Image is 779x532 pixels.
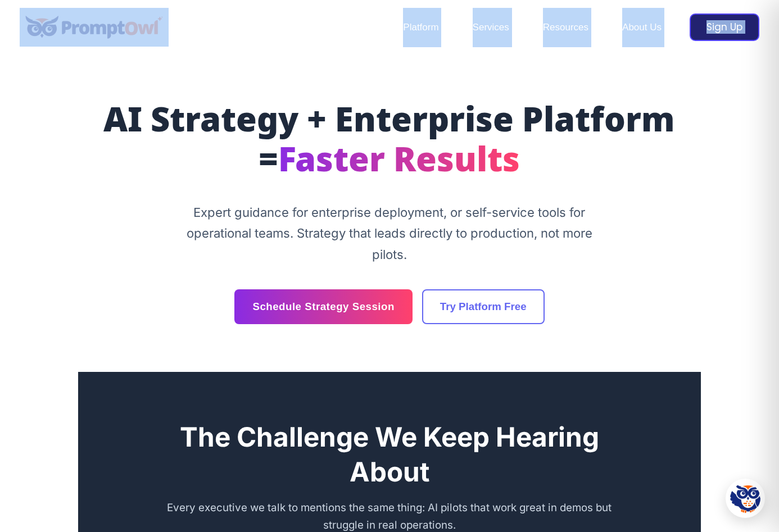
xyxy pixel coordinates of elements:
p: Expert guidance for enterprise deployment, or self-service tools for operational teams. Strategy ... [179,202,600,266]
a: Platform [386,8,455,47]
h2: The Challenge We Keep Hearing About [165,420,614,489]
a: Resources [526,8,605,47]
a: Sign Up [690,13,759,41]
nav: Site Navigation: Header [386,8,678,47]
h1: AI Strategy + Enterprise Platform = [97,103,682,183]
span: Faster Results [278,140,520,184]
a: Services [456,8,526,47]
img: promptowl.ai logo [20,8,169,47]
a: Schedule Strategy Session [234,289,412,324]
a: Try Platform Free [422,289,545,324]
img: Hootie - PromptOwl AI Assistant [730,483,760,513]
a: About Us [605,8,678,47]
